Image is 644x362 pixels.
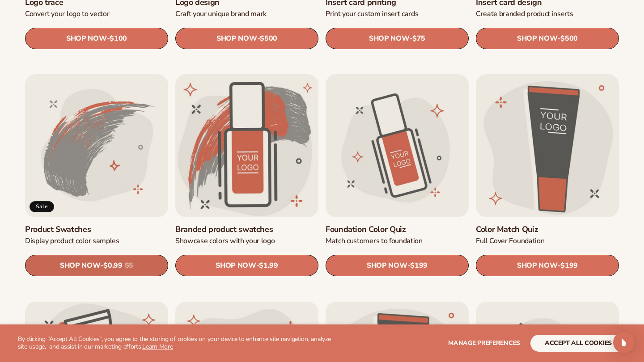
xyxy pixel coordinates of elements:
[560,262,578,270] span: $199
[369,34,409,43] span: SHOP NOW
[448,335,520,352] button: Manage preferences
[326,224,469,235] a: Foundation Color Quiz
[410,262,428,270] span: $199
[367,261,407,270] span: SHOP NOW
[326,28,469,49] a: SHOP NOW- $75
[476,224,619,235] a: Color Match Quiz
[260,34,277,43] span: $500
[60,261,100,270] span: SHOP NOW
[103,262,122,270] span: $0.99
[530,335,626,352] button: accept all cookies
[448,339,520,347] span: Manage preferences
[560,34,578,43] span: $500
[613,332,635,353] div: Open Intercom Messenger
[216,34,257,43] span: SHOP NOW
[25,28,168,49] a: SHOP NOW- $100
[476,28,619,49] a: SHOP NOW- $500
[142,342,173,351] a: Learn More
[110,34,127,43] span: $100
[175,255,318,277] a: SHOP NOW- $1.99
[476,255,619,277] a: SHOP NOW- $199
[25,224,168,235] a: Product Swatches
[18,336,336,351] p: By clicking "Accept All Cookies", you agree to the storing of cookies on your device to enhance s...
[216,261,256,270] span: SHOP NOW
[175,28,318,49] a: SHOP NOW- $500
[259,262,278,270] span: $1.99
[175,224,318,235] a: Branded product swatches
[125,262,133,270] s: $5
[326,255,469,277] a: SHOP NOW- $199
[517,261,557,270] span: SHOP NOW
[66,34,106,43] span: SHOP NOW
[517,34,557,43] span: SHOP NOW
[25,255,168,277] a: SHOP NOW- $0.99 $5
[412,34,425,43] span: $75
